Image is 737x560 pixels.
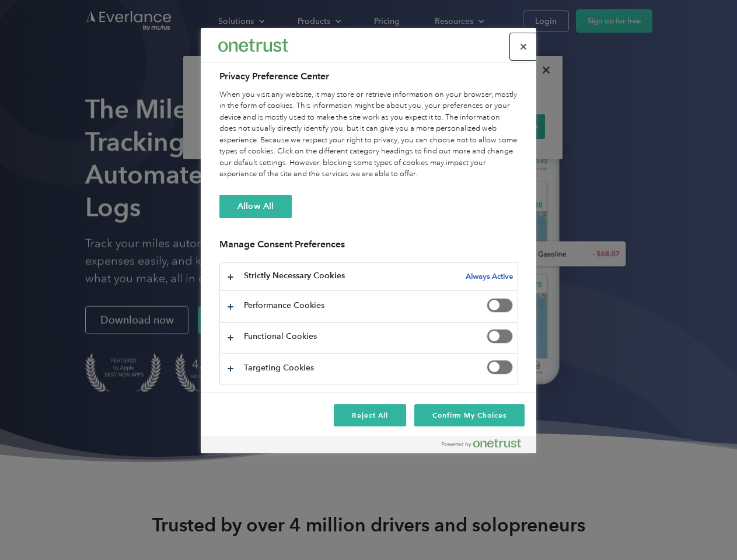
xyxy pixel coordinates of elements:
[219,239,518,257] h3: Manage Consent Preferences
[201,28,536,453] div: Privacy Preference Center
[511,34,536,60] button: Close
[442,439,521,448] img: Powered by OneTrust Opens in a new Tab
[442,439,530,453] a: Powered by OneTrust Opens in a new Tab
[218,39,288,51] img: Everlance
[219,69,518,83] h2: Privacy Preference Center
[201,28,536,453] div: Preference center
[218,34,288,57] div: Everlance
[219,89,518,180] div: When you visit any website, it may store or retrieve information on your browser, mostly in the f...
[414,404,525,426] button: Confirm My Choices
[219,195,292,218] button: Allow All
[334,404,406,426] button: Reject All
